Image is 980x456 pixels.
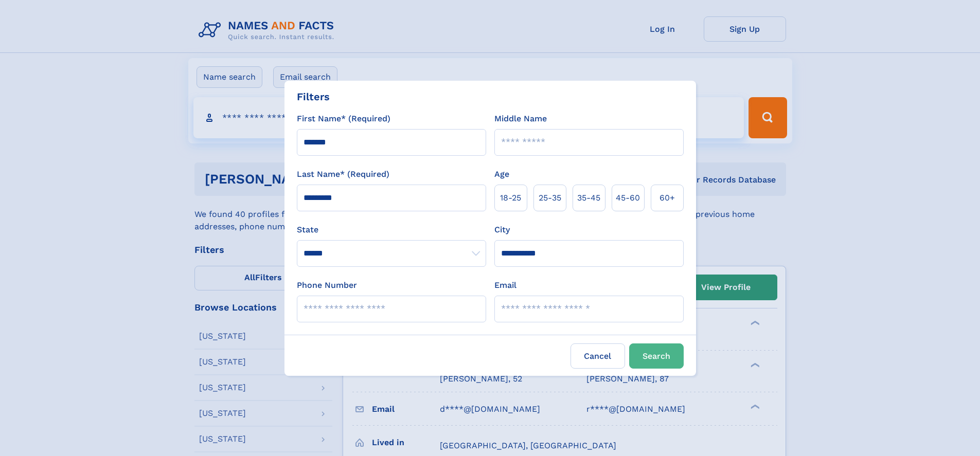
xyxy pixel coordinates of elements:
[660,192,675,204] span: 60+
[494,168,509,180] label: Age
[629,343,684,369] button: Search
[539,192,561,204] span: 25‑35
[616,192,640,204] span: 45‑60
[297,168,389,180] label: Last Name* (Required)
[494,113,547,125] label: Middle Name
[494,279,516,291] label: Email
[571,343,625,369] label: Cancel
[494,224,510,236] label: City
[297,224,486,236] label: State
[297,113,390,125] label: First Name* (Required)
[297,89,330,104] div: Filters
[297,279,357,291] label: Phone Number
[577,192,600,204] span: 35‑45
[500,192,521,204] span: 18‑25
